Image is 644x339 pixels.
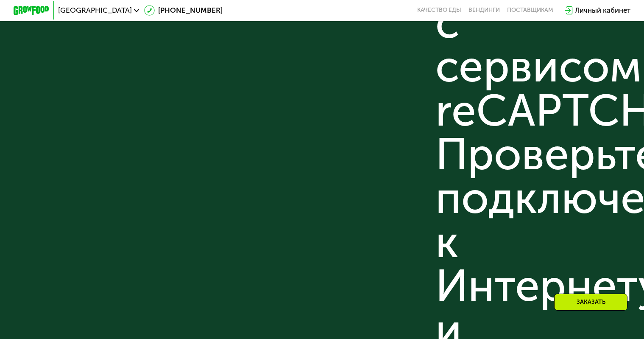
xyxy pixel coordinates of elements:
a: [PHONE_NUMBER] [144,5,223,16]
a: Качество еды [417,7,461,14]
div: Заказать [554,294,627,311]
div: Личный кабинет [575,5,630,16]
a: Вендинги [468,7,500,14]
span: [GEOGRAPHIC_DATA] [58,7,132,14]
div: поставщикам [507,7,553,14]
